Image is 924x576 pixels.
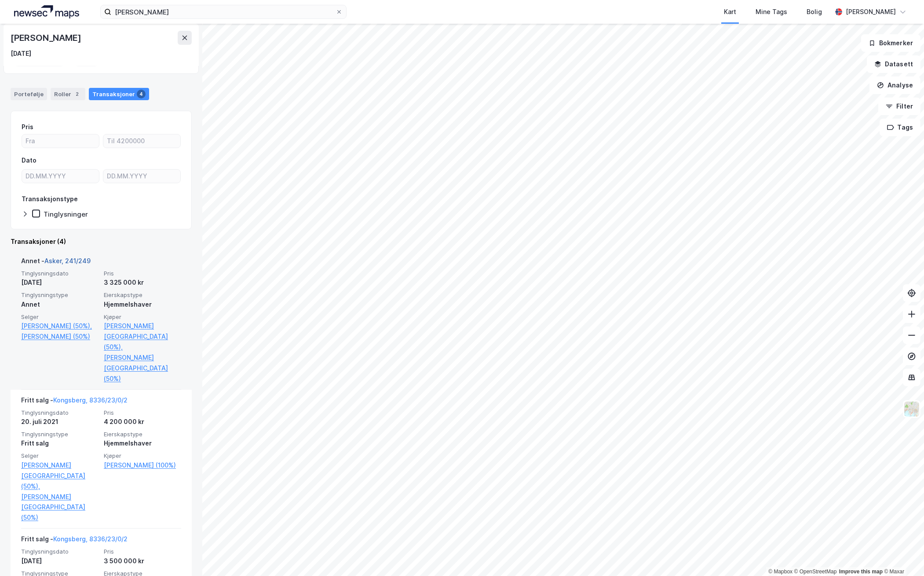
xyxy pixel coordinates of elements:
div: Dato [22,155,37,166]
a: [PERSON_NAME] (50%), [21,321,99,331]
button: Datasett [867,55,920,73]
a: Mapbox [768,569,793,575]
span: Pris [104,548,181,555]
button: Tags [880,119,920,136]
div: 20. juli 2021 [21,417,99,427]
div: Transaksjonstype [22,194,78,204]
img: logo.a4113a55bc3d86da70a041830d287a7e.svg [14,5,79,18]
button: Filter [878,98,920,115]
div: 4 200 000 kr [104,417,181,427]
div: Portefølje [11,88,47,100]
span: Eierskapstype [104,291,181,299]
input: Søk på adresse, matrikkel, gårdeiere, leietakere eller personer [111,5,336,18]
a: OpenStreetMap [794,569,837,575]
div: [DATE] [21,277,99,288]
span: Tinglysningstype [21,431,99,438]
div: [PERSON_NAME] [11,31,83,45]
div: 4 [137,90,146,98]
span: Tinglysningsdato [21,270,99,277]
a: [PERSON_NAME] (100%) [104,460,181,471]
button: Bokmerker [861,34,920,52]
a: [PERSON_NAME][GEOGRAPHIC_DATA] (50%), [104,321,181,352]
iframe: Chat Widget [880,534,924,576]
input: Fra [22,134,99,148]
span: Tinglysningsdato [21,409,99,417]
div: Roller [51,88,85,100]
div: Mine Tags [756,7,787,17]
a: Asker, 241/249 [44,257,91,264]
button: Analyse [869,76,920,94]
img: Z [903,401,920,417]
a: Kongsberg, 8336/23/0/2 [53,396,128,404]
div: Pris [22,122,33,132]
a: [PERSON_NAME][GEOGRAPHIC_DATA] (50%) [21,492,99,523]
span: Selger [21,313,99,321]
span: Kjøper [104,452,181,460]
div: Hjemmelshaver [104,299,181,310]
div: Transaksjoner (4) [11,236,192,247]
div: 3 325 000 kr [104,277,181,288]
span: Pris [104,409,181,417]
input: Til 4200000 [103,134,180,148]
a: Kongsberg, 8336/23/0/2 [53,535,128,543]
a: [PERSON_NAME][GEOGRAPHIC_DATA] (50%), [21,460,99,492]
div: [DATE] [11,48,31,59]
span: Tinglysningsdato [21,548,99,555]
span: Pris [104,270,181,277]
div: Hjemmelshaver [104,438,181,449]
div: Bolig [807,7,822,17]
div: 3 500 000 kr [104,556,181,566]
div: Kart [724,7,736,17]
div: 2 [73,90,82,98]
input: DD.MM.YYYY [22,170,99,183]
div: Fritt salg - [21,534,128,548]
div: Fritt salg - [21,395,128,409]
input: DD.MM.YYYY [103,170,180,183]
div: Annet [21,299,99,310]
a: Improve this map [839,569,883,575]
div: Annet - [21,256,91,270]
a: [PERSON_NAME][GEOGRAPHIC_DATA] (50%) [104,352,181,384]
a: [PERSON_NAME] (50%) [21,331,99,342]
div: Tinglysninger [44,210,88,218]
div: Transaksjoner [89,88,149,100]
div: Kontrollprogram for chat [880,534,924,576]
div: [PERSON_NAME] [846,7,896,17]
div: Fritt salg [21,438,99,449]
span: Selger [21,452,99,460]
span: Tinglysningstype [21,291,99,299]
span: Eierskapstype [104,431,181,438]
div: [DATE] [21,556,99,566]
span: Kjøper [104,313,181,321]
